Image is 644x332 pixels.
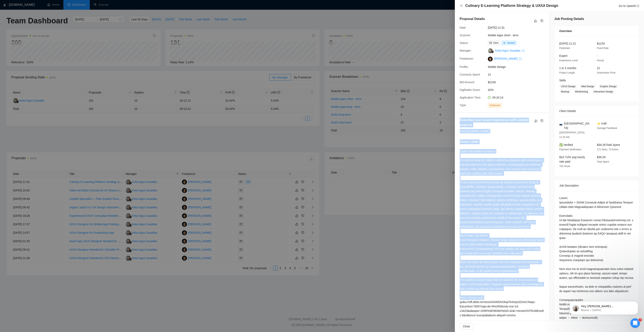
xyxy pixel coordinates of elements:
[465,3,558,8] h4: Culinary E-Learning Platform Strategy & UX/UI Design
[573,89,590,94] span: Wireframing
[559,123,562,126] img: 🇪🇪
[460,17,485,21] h5: Proposal Details
[460,323,473,330] button: Close
[491,50,494,53] img: gigradar-bm.png
[460,73,481,76] span: Connects Spent:
[597,59,604,62] span: Hourly
[460,88,481,91] span: GigRadar Score:
[559,165,570,168] span: 762 Hours
[493,41,498,44] span: Sent
[597,127,617,130] span: Average Feedback
[597,54,598,57] span: -
[559,106,634,116] div: Client Details
[580,84,596,89] span: Web Design
[460,4,463,7] button: Close
[488,88,548,92] span: 42%
[541,119,543,122] span: dislike
[460,118,532,127] h5: Describe your recent experience with similar projects
[541,19,543,23] span: dislike
[492,96,503,99] span: 00:10:14
[619,4,639,7] a: Go to Upworkexport
[630,318,640,328] iframe: Intercom live chat
[559,66,576,70] span: 1 to 3 months
[460,26,466,29] span: Date:
[639,318,642,322] span: 2
[597,71,616,74] span: Submission Price
[488,65,548,69] span: Mobile Design
[554,17,584,21] h5: Job Posting Details
[559,71,575,74] span: Project Length
[460,104,466,107] span: Type:
[488,34,518,37] a: Mobile Apps short - term
[597,122,607,125] span: ⭐ 4.88
[534,19,537,23] span: like
[559,59,578,62] span: Experience Level
[564,121,590,130] span: [GEOGRAPHIC_DATA]
[559,180,634,191] div: Job Description
[592,89,615,94] span: Interaction Design
[495,49,524,52] a: Ketut Agus Suastika export
[488,72,548,77] span: 21
[540,118,544,123] button: dislike
[598,84,618,89] span: Graphic Design
[559,89,571,94] span: Mockup
[488,25,548,30] span: [DATE] 11:31
[460,57,474,60] span: Freelancer:
[460,139,479,144] h5: Cover Letter
[460,49,472,52] span: Manager:
[559,47,570,50] span: Published
[522,50,524,52] span: export
[519,58,521,60] span: export
[460,65,469,68] span: Profile:
[597,156,606,159] span: $39.2K
[460,81,475,84] span: Bid Amount:
[534,118,538,123] button: like
[559,131,584,139] span: [GEOGRAPHIC_DATA] 11:25 AM
[559,143,573,146] span: ✅ Verified
[637,5,639,7] span: export
[488,103,502,108] span: Outbound
[488,57,493,61] img: c1e6qEqXC5Fjvin6eHuj4PQLF3SF_-OYil-XlnktT4OMsVaD4ILsYy6B6TPAGtyW-0
[507,41,515,44] span: Viewed
[597,47,609,50] span: Fixed Rate
[460,96,481,99] span: Application Time:
[489,42,492,44] span: mail
[503,42,506,44] span: eye
[463,324,470,329] span: Close
[494,57,521,60] a: [PERSON_NAME] export
[597,42,605,45] span: $1234
[559,54,567,57] span: Expert
[488,80,548,84] span: $1234
[460,41,469,45] span: Status:
[535,119,537,122] span: like
[597,148,618,151] span: 171 Hires, 73 Active
[559,79,566,82] span: Skills
[460,129,544,133] div: [URL][DOMAIN_NAME]
[559,156,585,163] span: $10.71/hr avg hourly rate paid
[559,29,572,33] span: Overview
[488,96,491,99] span: clock-circle
[460,4,463,7] span: close
[559,42,576,45] span: [DATE] 11:21
[540,19,544,23] button: dislike
[597,66,600,70] span: 21
[597,160,609,163] span: Total Spent
[460,34,471,37] span: Scanner:
[563,293,644,321] iframe: Intercom notifications message
[597,143,620,146] span: $39.2K Total Spent
[559,84,577,89] span: UX/UI Design
[533,19,538,23] button: like
[559,148,581,151] span: Payment Verification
